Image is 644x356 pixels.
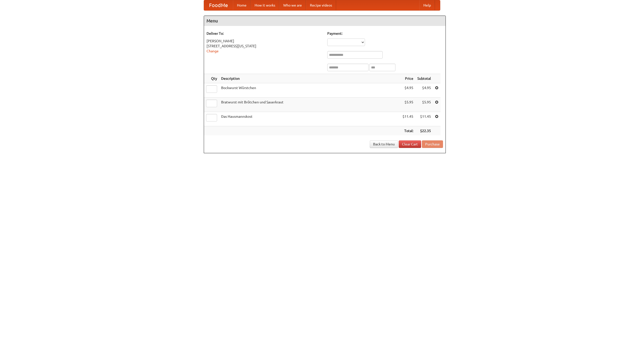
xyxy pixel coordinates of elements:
[415,83,433,98] td: $4.95
[279,0,306,10] a: Who we are
[400,126,415,136] th: Total:
[415,112,433,126] td: $11.45
[422,140,443,148] button: Purchase
[204,16,446,26] h4: Menu
[400,83,415,98] td: $4.95
[204,0,233,10] a: FoodMe
[207,38,322,44] div: [PERSON_NAME]
[400,112,415,126] td: $11.45
[219,112,400,126] td: Das Hausmannskost
[306,0,336,10] a: Recipe videos
[370,140,398,148] a: Back to Menu
[207,44,322,49] div: [STREET_ADDRESS][US_STATE]
[415,126,433,136] th: $22.35
[251,0,279,10] a: How it works
[219,74,400,83] th: Description
[219,98,400,112] td: Bratwurst mit Brötchen und Sauerkraut
[233,0,251,10] a: Home
[400,98,415,112] td: $5.95
[419,0,435,10] a: Help
[399,140,421,148] a: Clear Cart
[327,31,443,36] h5: Payment:
[415,74,433,83] th: Subtotal
[400,74,415,83] th: Price
[204,74,219,83] th: Qty
[207,31,322,36] h5: Deliver To:
[219,83,400,98] td: Bockwurst Würstchen
[415,98,433,112] td: $5.95
[207,49,219,53] a: Change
